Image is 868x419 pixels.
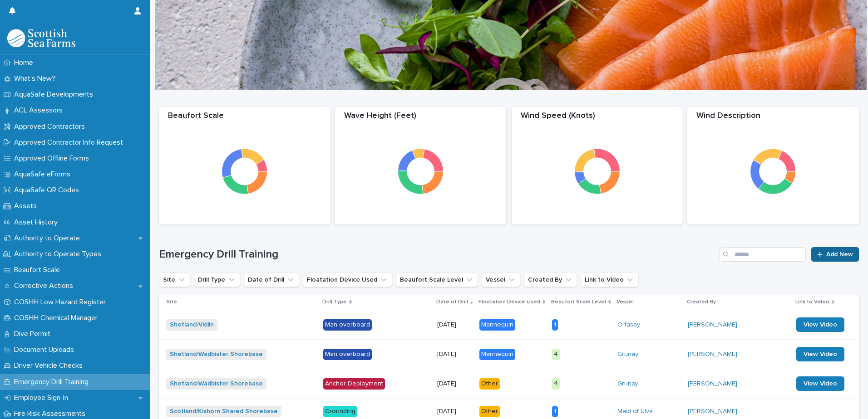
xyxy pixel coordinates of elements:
p: COSHH Chemical Manager [10,314,105,322]
div: Wind Description [687,111,859,126]
p: Dive Permit [10,330,58,338]
button: Drill Type [194,273,240,287]
button: Site [159,273,190,287]
tr: Shetland/Wadbister Shorebase Anchor Deployment[DATE]Other4Grunay [PERSON_NAME] View Video [159,369,859,399]
p: [DATE] [437,408,473,415]
p: AquaSafe QR Codes [10,186,86,195]
div: Mannequin [479,319,515,331]
button: Created By [524,273,577,287]
div: Man overboard [323,319,372,331]
tr: Shetland/Wadbister Shorebase Man overboard[DATE]Mannequin4Grunay [PERSON_NAME] View Video [159,340,859,369]
p: Vessel [616,297,634,307]
div: 4 [552,349,560,360]
p: [DATE] [437,351,473,358]
p: Employee Sign-In [10,394,75,402]
div: Anchor Deployment [323,378,385,390]
h1: Emergency Drill Training [159,248,716,261]
a: Add New [811,247,859,262]
p: Created By [687,297,716,307]
div: 4 [552,378,560,390]
input: Search [720,247,806,262]
a: [PERSON_NAME] [688,380,737,388]
p: COSHH Low Hazard Register [10,298,113,307]
p: Floatation Device Used [478,297,540,307]
button: Date of Drill [244,273,299,287]
button: Vessel [482,273,520,287]
div: 1 [552,319,558,331]
p: Authority to Operate [10,234,87,243]
a: [PERSON_NAME] [688,351,737,358]
p: Corrective Actions [10,282,80,290]
a: [PERSON_NAME] [688,408,737,415]
p: Link to Video [795,297,829,307]
a: [PERSON_NAME] [688,321,737,329]
a: Shetland/Vidlin [170,321,214,329]
p: Fire Risk Assessments [10,409,93,418]
div: Grounding [323,406,357,417]
a: Orfasay [617,321,640,329]
button: Link to Video [581,273,639,287]
div: Wave Height (Feet) [335,111,507,126]
p: AquaSafe Developments [10,90,100,99]
span: Add New [826,251,853,258]
p: Drill Type [322,297,347,307]
p: Date of Drill [436,297,468,307]
p: Asset History [10,218,65,227]
p: Beaufort Scale [10,266,67,274]
div: Other [479,406,500,417]
div: Beaufort Scale [159,111,330,126]
span: View Video [804,380,837,387]
a: Shetland/Wadbister Shorebase [170,380,263,388]
p: Approved Contractors [10,122,92,131]
p: Approved Contractor Info Request [10,138,130,147]
p: Emergency Drill Training [10,378,96,386]
a: Grunay [617,351,638,358]
div: Wind Speed (Knots) [512,111,683,126]
a: Shetland/Wadbister Shorebase [170,351,263,358]
a: Scotland/Kishorn Shared Shorebase [170,408,278,415]
span: View Video [804,322,837,328]
p: Approved Offline Forms [10,154,96,163]
p: [DATE] [437,321,473,329]
p: [DATE] [437,380,473,388]
div: Man overboard [323,349,372,360]
a: View Video [796,347,844,361]
a: Grunay [617,380,638,388]
p: Assets [10,202,44,210]
div: Other [479,378,500,390]
a: View Video [796,317,844,332]
p: Site [166,297,177,307]
p: Document Uploads [10,346,81,354]
div: Mannequin [479,349,515,360]
div: 1 [552,406,558,417]
a: Maid of Ulva [617,408,653,415]
a: View Video [796,376,844,391]
p: Authority to Operate Types [10,250,108,258]
button: Beaufort Scale Level [396,273,478,287]
p: ACL Assessors [10,106,70,115]
img: bPIBxiqnSb2ggTQWdOVV [7,29,75,47]
p: Driver Vehicle Checks [10,361,90,370]
p: Beaufort Scale Level [551,297,606,307]
p: What's New? [10,74,63,83]
p: Home [10,58,40,67]
span: View Video [804,351,837,357]
button: Floatation Device Used [303,273,392,287]
p: AquaSafe eForms [10,170,78,179]
tr: Shetland/Vidlin Man overboard[DATE]Mannequin1Orfasay [PERSON_NAME] View Video [159,310,859,340]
